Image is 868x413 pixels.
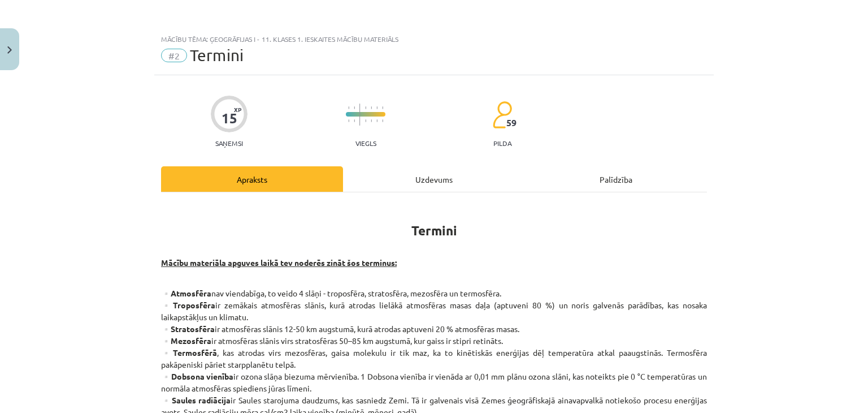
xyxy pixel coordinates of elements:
[355,139,376,147] p: Viegls
[161,288,211,298] strong: ▫️Atmosfēra
[525,166,707,192] div: Palīdzība
[348,119,349,122] img: icon-short-line-57e1e144782c952c97e751825c79c345078a6d821885a25fce030b3d8c18986b.svg
[161,324,215,334] strong: ▫️Stratosfēra
[354,119,355,122] img: icon-short-line-57e1e144782c952c97e751825c79c345078a6d821885a25fce030b3d8c18986b.svg
[359,104,361,126] img: icon-long-line-d9ea69661e0d244f92f715978eff75569469978d946b2353a9bb055b3ed8787d.svg
[365,106,366,109] img: icon-short-line-57e1e144782c952c97e751825c79c345078a6d821885a25fce030b3d8c18986b.svg
[376,119,377,122] img: icon-short-line-57e1e144782c952c97e751825c79c345078a6d821885a25fce030b3d8c18986b.svg
[161,371,233,381] strong: ▫️Dobsona vienība
[376,106,377,109] img: icon-short-line-57e1e144782c952c97e751825c79c345078a6d821885a25fce030b3d8c18986b.svg
[161,335,211,346] strong: ▫️Mezosfēra
[234,106,241,113] span: XP
[190,46,244,64] span: Termini
[161,300,215,310] strong: ▫️Troposfēra
[371,119,372,122] img: icon-short-line-57e1e144782c952c97e751825c79c345078a6d821885a25fce030b3d8c18986b.svg
[161,49,187,62] span: #2
[222,110,237,126] div: 15
[365,119,366,122] img: icon-short-line-57e1e144782c952c97e751825c79c345078a6d821885a25fce030b3d8c18986b.svg
[161,35,707,43] div: Mācību tēma: Ģeogrāfijas i - 11. klases 1. ieskaites mācību materiāls
[211,139,248,147] p: Saņemsi
[161,257,397,268] strong: Mācību materiāla apguves laikā tev noderēs zināt šos terminus:
[354,106,355,109] img: icon-short-line-57e1e144782c952c97e751825c79c345078a6d821885a25fce030b3d8c18986b.svg
[348,106,349,109] img: icon-short-line-57e1e144782c952c97e751825c79c345078a6d821885a25fce030b3d8c18986b.svg
[492,101,512,129] img: students-c634bb4e5e11cddfef0936a35e636f08e4e9abd3cc4e673bd6f9a4125e45ecb1.svg
[371,106,372,109] img: icon-short-line-57e1e144782c952c97e751825c79c345078a6d821885a25fce030b3d8c18986b.svg
[411,222,457,239] strong: Termini
[343,166,525,192] div: Uzdevums
[161,347,217,358] strong: ▫️Termosfērā
[493,139,511,147] p: pilda
[382,119,383,122] img: icon-short-line-57e1e144782c952c97e751825c79c345078a6d821885a25fce030b3d8c18986b.svg
[161,166,343,192] div: Apraksts
[506,118,517,128] span: 59
[161,395,231,405] strong: ▫️Saules radiācija
[382,106,383,109] img: icon-short-line-57e1e144782c952c97e751825c79c345078a6d821885a25fce030b3d8c18986b.svg
[7,46,12,54] img: icon-close-lesson-0947bae3869378f0d4975bcd49f059093ad1ed9edebbc8119c70593378902aed.svg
